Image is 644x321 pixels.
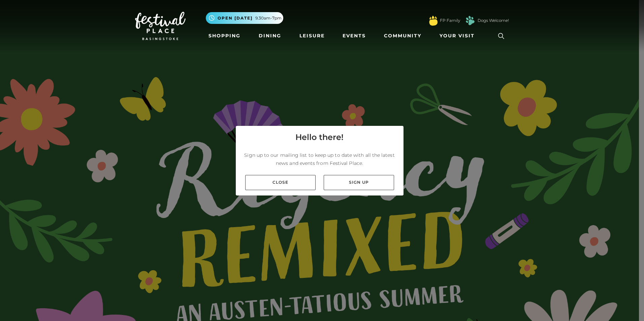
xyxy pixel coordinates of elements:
a: Close [245,175,316,190]
a: Your Visit [437,30,481,42]
span: Open [DATE] [218,15,253,21]
a: Leisure [297,30,327,42]
a: Dining [256,30,284,42]
a: Shopping [206,30,243,42]
a: Community [381,30,424,42]
a: Sign up [324,175,394,190]
h4: Hello there! [295,131,344,143]
a: Events [340,30,368,42]
button: Open [DATE] 9.30am-7pm [206,12,283,24]
span: Your Visit [440,32,475,39]
img: Festival Place Logo [135,12,186,40]
a: FP Family [440,17,460,24]
span: 9.30am-7pm [255,15,282,21]
a: Dogs Welcome! [478,17,509,24]
p: Sign up to our mailing list to keep up to date with all the latest news and events from Festival ... [241,151,398,167]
